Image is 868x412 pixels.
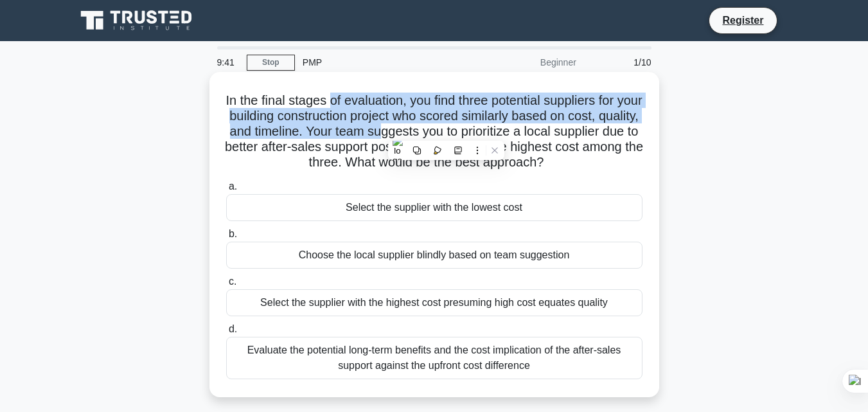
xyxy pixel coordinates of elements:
div: 1/10 [584,49,659,75]
span: a. [229,181,237,192]
div: Select the supplier with the highest cost presuming high cost equates quality [226,289,642,316]
a: Stop [247,55,295,71]
span: d. [229,323,237,334]
span: c. [229,276,236,287]
div: Beginner [472,49,584,75]
div: Choose the local supplier blindly based on team suggestion [226,242,642,269]
div: Evaluate the potential long-term benefits and the cost implication of the after-sales support aga... [226,337,642,379]
a: Register [714,12,771,28]
h5: In the final stages of evaluation, you find three potential suppliers for your building construct... [225,93,644,171]
div: Select the supplier with the lowest cost [226,194,642,221]
span: b. [229,228,237,239]
div: PMP [295,49,472,75]
div: 9:41 [209,49,247,75]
